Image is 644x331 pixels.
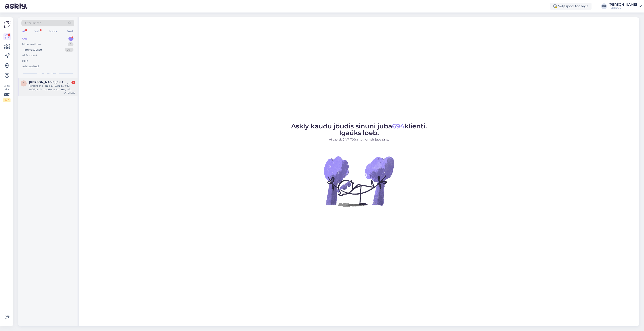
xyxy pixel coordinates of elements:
[608,3,637,6] div: [PERSON_NAME]
[34,29,41,34] div: Web
[22,59,28,63] div: Kõik
[65,48,73,52] div: 99+
[392,122,405,130] span: 694
[22,37,27,41] div: Uus
[21,29,26,34] div: All
[608,6,637,9] div: Huppa OÜ
[71,81,75,84] div: 1
[291,137,427,142] p: AI vastab 24/7. Tööta nutikamalt juba täna.
[22,53,37,57] div: AI Assistent
[29,84,75,91] div: Tere! Kas teil on [PERSON_NAME] müügis vihmapükste kumme, mis jala alla käivad? Püksid super korr...
[22,65,39,69] div: Arhiveeritud
[68,42,73,46] div: 0
[48,29,58,34] div: Socials
[291,122,427,137] span: Askly kaudu jõudis sinuni juba klienti. Igaüks loeb.
[3,98,10,102] div: 2 / 3
[23,82,24,85] span: j
[22,42,42,46] div: Minu vestlused
[29,80,71,84] span: johanna.motte@gmail.com
[66,29,74,34] div: Email
[63,91,75,94] div: [DATE] 19:39
[68,37,73,41] div: 1
[39,72,57,75] span: Uued vestlused
[608,3,642,9] a: [PERSON_NAME]Huppa OÜ
[323,145,395,218] img: No Chat active
[25,21,41,25] span: Otsi kliente
[550,3,592,10] div: Väljaspool tööaega
[601,3,607,9] div: KU
[3,84,10,102] div: Vaata siia
[3,21,11,28] img: Askly Logo
[22,48,42,52] div: Tiimi vestlused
